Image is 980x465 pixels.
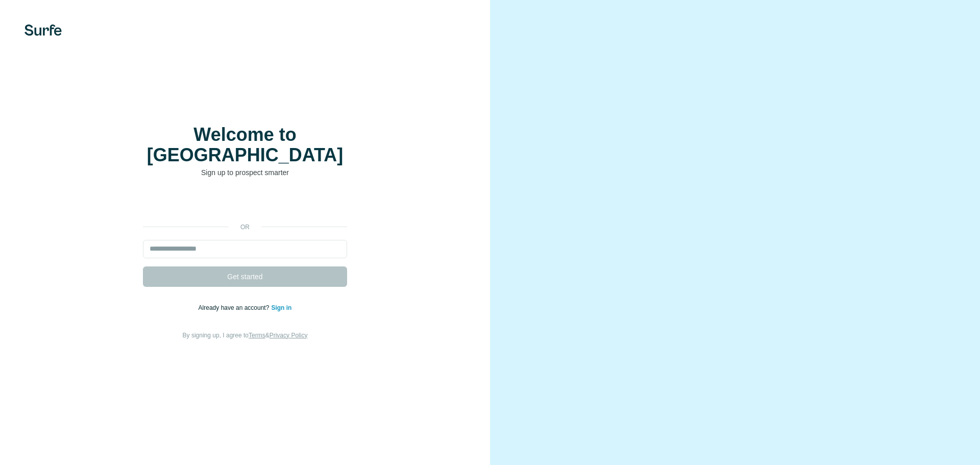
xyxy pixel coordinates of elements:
[24,25,62,36] img: Surfe's logo
[183,332,308,339] span: By signing up, I agree to &
[199,304,272,311] span: Already have an account?
[269,332,308,339] a: Privacy Policy
[229,223,261,232] p: or
[138,193,352,215] iframe: Sign in with Google Button
[143,167,347,178] p: Sign up to prospect smarter
[249,332,265,339] a: Terms
[143,125,347,165] h1: Welcome to [GEOGRAPHIC_DATA]
[271,304,291,311] a: Sign in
